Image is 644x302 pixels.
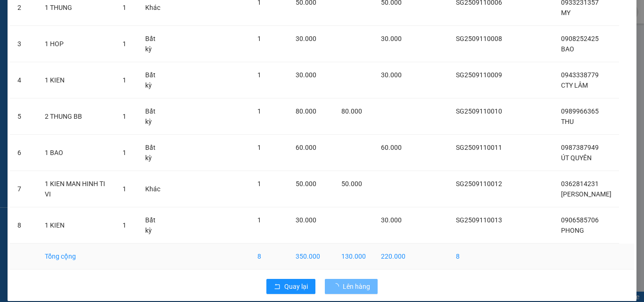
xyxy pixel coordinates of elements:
[296,144,316,151] span: 60.000
[456,71,502,79] span: SG2509110009
[296,35,316,42] span: 30.000
[37,26,115,62] td: 1 HOP
[284,281,308,292] span: Quay lại
[334,244,373,269] td: 130.000
[250,244,288,269] td: 8
[257,107,261,115] span: 1
[561,107,599,115] span: 0989966365
[343,281,370,292] span: Lên hàng
[561,144,599,151] span: 0987387949
[448,244,510,269] td: 8
[10,26,37,62] td: 3
[257,144,261,151] span: 1
[37,207,115,244] td: 1 KIEN
[37,244,115,269] td: Tổng cộng
[257,35,261,42] span: 1
[456,216,502,224] span: SG2509110013
[561,180,599,188] span: 0362814231
[296,71,316,79] span: 30.000
[381,144,402,151] span: 60.000
[138,171,171,207] td: Khác
[373,244,413,269] td: 220.000
[561,9,570,16] span: MY
[561,118,574,125] span: THU
[37,98,115,135] td: 2 THUNG BB
[257,180,261,188] span: 1
[561,45,574,53] span: BAO
[274,283,281,291] span: rollback
[123,221,126,229] span: 1
[138,135,171,171] td: Bất kỳ
[10,135,37,171] td: 6
[123,149,126,156] span: 1
[456,107,502,115] span: SG2509110010
[138,98,171,135] td: Bất kỳ
[381,216,402,224] span: 30.000
[325,279,378,294] button: Lên hàng
[257,71,261,79] span: 1
[123,76,126,84] span: 1
[341,180,362,188] span: 50.000
[561,35,599,42] span: 0908252425
[10,98,37,135] td: 5
[288,244,334,269] td: 350.000
[381,35,402,42] span: 30.000
[456,180,502,188] span: SG2509110012
[296,107,316,115] span: 80.000
[257,216,261,224] span: 1
[561,154,592,162] span: ÚT QUYÊN
[10,62,37,98] td: 4
[123,4,126,11] span: 1
[456,35,502,42] span: SG2509110008
[332,283,343,290] span: loading
[456,144,502,151] span: SG2509110011
[138,207,171,244] td: Bất kỳ
[37,62,115,98] td: 1 KIEN
[138,26,171,62] td: Bất kỳ
[266,279,315,294] button: rollbackQuay lại
[123,113,126,120] span: 1
[561,190,611,198] span: [PERSON_NAME]
[37,135,115,171] td: 1 BAO
[10,207,37,244] td: 8
[561,71,599,79] span: 0943338779
[561,82,588,89] span: CTY LÂM
[123,185,126,193] span: 1
[296,216,316,224] span: 30.000
[138,62,171,98] td: Bất kỳ
[341,107,362,115] span: 80.000
[561,216,599,224] span: 0906585706
[37,171,115,207] td: 1 KIEN MAN HINH TI VI
[123,40,126,48] span: 1
[296,180,316,188] span: 50.000
[561,227,584,234] span: PHONG
[10,171,37,207] td: 7
[381,71,402,79] span: 30.000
